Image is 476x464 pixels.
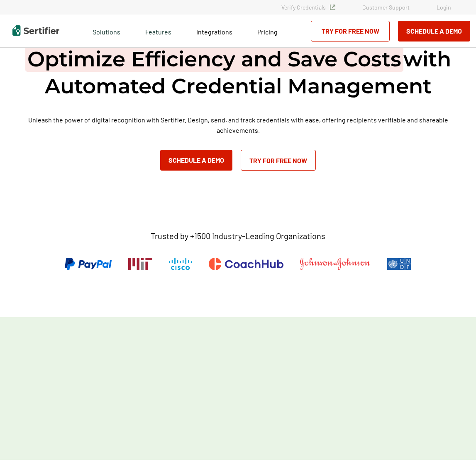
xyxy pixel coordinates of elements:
[362,4,410,11] a: Customer Support
[257,28,278,36] span: Pricing
[196,26,232,36] a: Integrations
[12,25,59,36] img: Sertifier | Digital Credentialing Platform
[128,258,152,270] img: Massachusetts Institute of Technology
[25,46,403,72] span: Optimize Efficiency and Save Costs
[196,28,232,36] span: Integrations
[169,258,192,270] img: Cisco
[241,150,316,171] a: Try for Free Now
[7,115,469,135] p: Unleash the power of digital recognition with Sertifier. Design, send, and track credentials with...
[151,231,325,241] p: Trusted by +1500 Industry-Leading Organizations
[65,258,112,270] img: PayPal
[311,21,390,42] a: Try for Free Now
[387,258,411,270] img: UNDP
[281,4,335,11] a: Verify Credentials
[330,5,335,10] img: Verified
[7,46,469,100] h1: with Automated Credential Management
[93,26,120,36] span: Solutions
[257,26,278,36] a: Pricing
[300,258,370,270] img: Johnson & Johnson
[209,258,283,270] img: CoachHub
[437,4,451,11] a: Login
[145,26,171,36] span: Features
